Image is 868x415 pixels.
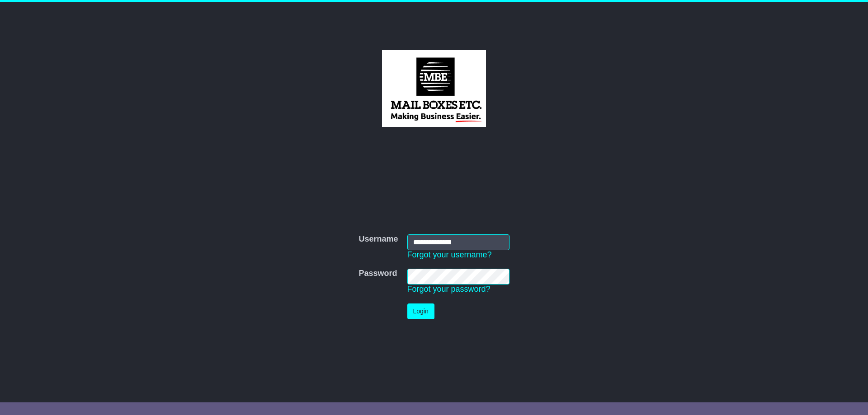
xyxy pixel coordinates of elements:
a: Forgot your username? [407,250,492,259]
a: Forgot your password? [407,284,491,294]
label: Username [359,234,398,244]
img: MBE Brisbane CBD [382,50,486,127]
label: Password [359,269,397,279]
button: Login [407,303,434,319]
